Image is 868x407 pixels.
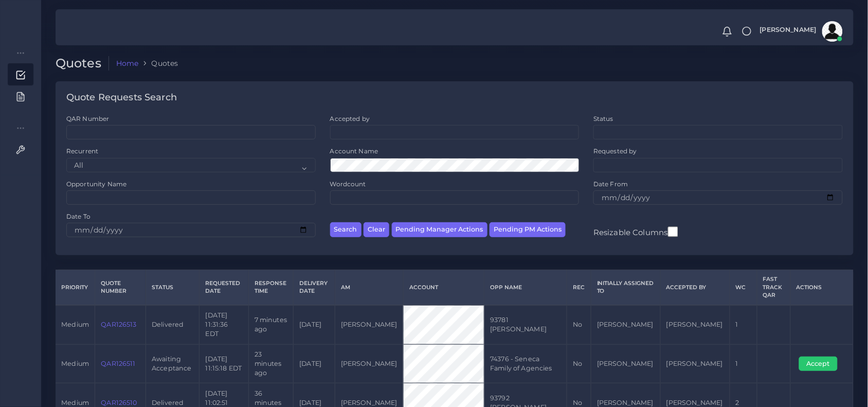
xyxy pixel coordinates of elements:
td: [DATE] [294,305,335,344]
span: medium [61,321,89,328]
td: 1 [730,344,757,383]
label: Opportunity Name [66,180,126,188]
th: Requested Date [200,270,248,305]
td: Delivered [146,305,200,344]
td: [PERSON_NAME] [335,305,403,344]
td: [PERSON_NAME] [335,344,403,383]
td: No [567,305,591,344]
td: No [567,344,591,383]
button: Accept [799,357,838,371]
label: Recurrent [66,147,98,155]
th: Account [403,270,484,305]
button: Clear [364,222,389,237]
a: QAR126510 [101,399,137,406]
a: QAR126511 [101,360,135,367]
td: 23 minutes ago [248,344,294,383]
th: Initially Assigned to [591,270,660,305]
th: Response Time [248,270,294,305]
label: Date From [593,180,628,188]
th: AM [335,270,403,305]
th: WC [730,270,757,305]
button: Pending Manager Actions [392,222,487,237]
label: Requested by [593,147,637,155]
label: Account Name [330,147,378,155]
label: Wordcount [330,180,366,188]
label: Accepted by [330,114,370,123]
td: [PERSON_NAME] [660,344,730,383]
h2: Quotes [56,56,109,71]
td: [PERSON_NAME] [660,305,730,344]
span: medium [61,399,89,406]
h4: Quote Requests Search [66,92,177,103]
td: [DATE] 11:15:18 EDT [200,344,248,383]
td: 93781 [PERSON_NAME] [484,305,567,344]
a: Accept [799,359,845,367]
label: Status [593,114,613,123]
a: QAR126513 [101,321,136,328]
th: REC [567,270,591,305]
td: Awaiting Acceptance [146,344,200,383]
input: Resizable Columns [668,225,678,238]
td: [DATE] [294,344,335,383]
a: [PERSON_NAME]avatar [755,21,846,42]
td: 74376 - Seneca Family of Agencies [484,344,567,383]
th: Delivery Date [294,270,335,305]
li: Quotes [138,58,178,68]
label: Date To [66,212,91,221]
span: [PERSON_NAME] [760,27,817,33]
th: Status [146,270,200,305]
th: Quote Number [95,270,146,305]
button: Search [330,222,361,237]
label: Resizable Columns [593,225,678,238]
td: [PERSON_NAME] [591,305,660,344]
td: [PERSON_NAME] [591,344,660,383]
th: Fast Track QAR [757,270,790,305]
th: Actions [790,270,853,305]
td: 7 minutes ago [248,305,294,344]
span: medium [61,360,89,367]
th: Opp Name [484,270,567,305]
img: avatar [822,21,843,42]
label: QAR Number [66,114,109,123]
td: [DATE] 11:31:36 EDT [200,305,248,344]
th: Accepted by [660,270,730,305]
a: Home [116,58,139,68]
th: Priority [56,270,95,305]
button: Pending PM Actions [490,222,566,237]
td: 1 [730,305,757,344]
